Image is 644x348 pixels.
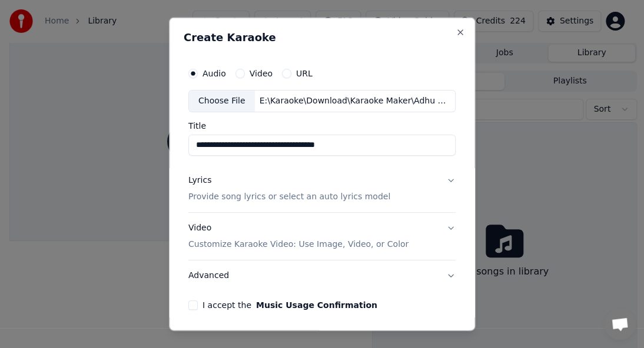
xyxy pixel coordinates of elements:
[188,260,456,291] button: Advanced
[189,91,255,112] div: Choose File
[188,165,456,212] button: LyricsProvide song lyrics or select an auto lyrics model
[188,122,456,130] label: Title
[188,239,409,250] p: Customize Karaoke Video: Use Image, Video, or Color
[255,95,455,107] div: E:\Karaoke\Download\Karaoke Maker\Adhu Hivvaru - D.I.B. ft. [PERSON_NAME].mp3
[188,222,409,250] div: Video
[203,301,377,309] label: I accept the
[203,69,226,78] label: Audio
[188,191,390,203] p: Provide song lyrics or select an auto lyrics model
[188,213,456,260] button: VideoCustomize Karaoke Video: Use Image, Video, or Color
[250,69,273,78] label: Video
[256,301,377,309] button: I accept the
[188,175,211,186] div: Lyrics
[184,32,460,43] h2: Create Karaoke
[296,69,313,78] label: URL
